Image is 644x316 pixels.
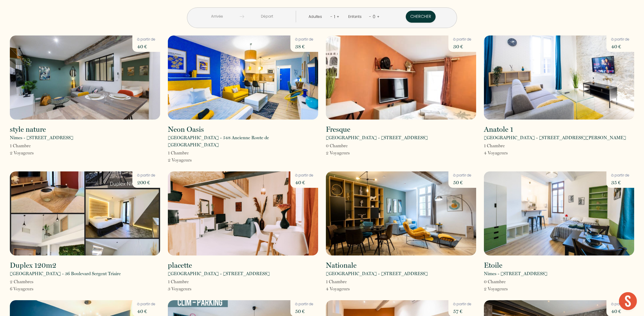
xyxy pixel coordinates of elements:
div: 0 [371,12,377,21]
p: 2 Voyageur [484,285,508,292]
img: rental-image [326,171,476,255]
p: 2 Voyageur [10,149,34,157]
p: Nîmes - [STREET_ADDRESS] [484,270,547,277]
div: Adultes [309,14,324,20]
span: s [506,150,508,156]
div: Enfants [348,14,364,20]
h2: Anatole 1 [484,126,513,133]
p: 57 € [453,307,471,315]
p: 35 € [611,178,629,187]
a: - [369,14,371,19]
p: [GEOGRAPHIC_DATA] - 36 Boulevard Sergent Triaire [10,270,121,277]
p: [GEOGRAPHIC_DATA] - [STREET_ADDRESS] [326,270,428,277]
p: 2 Voyageur [168,157,192,164]
h2: Nationale [326,262,357,269]
p: à partir de [453,301,471,307]
p: 40 € [611,42,629,51]
span: s [348,286,350,292]
img: rental-image [10,171,160,255]
p: 1 Chambre [484,142,508,149]
p: à partir de [137,301,155,307]
p: 30 € [453,42,471,51]
div: 1 [332,12,337,21]
p: 2 Chambre [10,278,33,285]
a: - [330,14,332,19]
p: [GEOGRAPHIC_DATA] - 548 Ancienne Route de [GEOGRAPHIC_DATA] [168,134,318,148]
span: s [348,150,350,156]
p: à partir de [453,173,471,178]
p: 1 Chambre [10,142,34,149]
span: s [506,286,508,292]
p: 3 Voyageur [168,285,191,292]
input: Départ [244,11,290,22]
img: rental-image [168,35,318,120]
p: à partir de [295,301,313,307]
p: à partir de [295,173,313,178]
p: 38 € [295,42,313,51]
h2: Neon Oasis [168,126,204,133]
a: + [337,14,339,19]
p: 40 € [137,307,155,315]
a: + [377,14,380,19]
p: 6 Voyageur [10,285,33,292]
p: 40 € [137,42,155,51]
h2: Etoile [484,262,502,269]
p: 1 Chambre [326,278,350,285]
img: rental-image [10,35,160,120]
p: [GEOGRAPHIC_DATA] - [STREET_ADDRESS] [168,270,270,277]
img: guests [240,14,244,19]
p: 0 Chambre [484,278,508,285]
span: s [32,279,33,284]
input: Arrivée [194,11,240,22]
p: [GEOGRAPHIC_DATA] - [STREET_ADDRESS][PERSON_NAME] [484,134,626,141]
p: à partir de [137,37,155,42]
span: s [190,157,192,163]
p: 4 Voyageur [326,285,350,292]
p: 50 € [453,178,471,187]
p: 0 Chambre [326,142,350,149]
p: 200 € [137,178,155,187]
p: à partir de [453,37,471,42]
p: [GEOGRAPHIC_DATA] - [STREET_ADDRESS] [326,134,428,141]
img: rental-image [484,35,634,120]
button: Chercher [406,11,436,23]
h2: Duplex 120m2 [10,262,56,269]
p: 1 Chambre [168,278,191,285]
p: à partir de [611,301,629,307]
p: à partir de [611,37,629,42]
p: à partir de [137,173,155,178]
p: 2 Voyageur [326,149,350,157]
p: à partir de [611,173,629,178]
img: rental-image [168,171,318,255]
p: 1 Chambre [168,149,192,157]
span: s [32,286,33,292]
span: s [32,150,34,156]
p: 4 Voyageur [484,149,508,157]
h2: style nature [10,126,46,133]
div: Ouvrir le chat [619,292,637,310]
h2: Fresque [326,126,350,133]
img: rental-image [484,171,634,255]
h2: placette [168,262,192,269]
img: rental-image [326,35,476,120]
span: s [190,286,191,292]
p: 50 € [295,307,313,315]
p: 40 € [295,178,313,187]
p: Nîmes - [STREET_ADDRESS] [10,134,73,141]
p: à partir de [295,37,313,42]
p: 40 € [611,307,629,315]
